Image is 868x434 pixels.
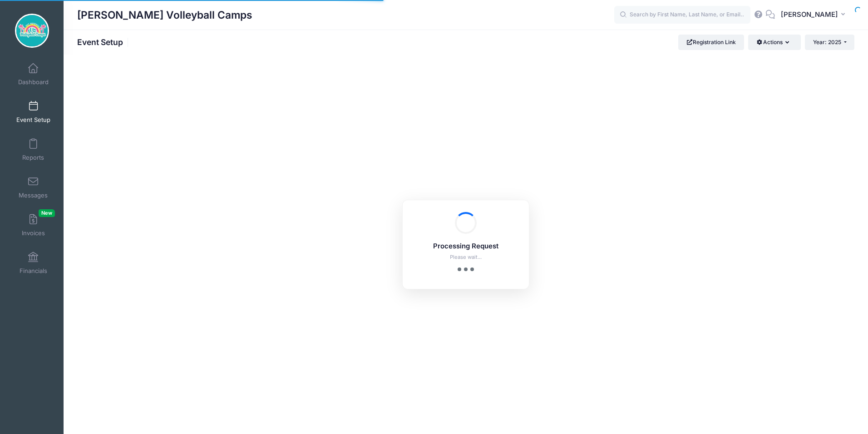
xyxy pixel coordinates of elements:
[20,267,47,275] span: Financials
[77,37,131,47] h1: Event Setup
[39,209,55,217] span: New
[678,35,744,50] a: Registration Link
[748,35,800,50] button: Actions
[614,6,750,24] input: Search by First Name, Last Name, or Email...
[12,96,55,128] a: Event Setup
[781,10,838,20] span: [PERSON_NAME]
[16,116,50,124] span: Event Setup
[12,172,55,203] a: Messages
[813,39,841,45] span: Year: 2025
[12,134,55,166] a: Reports
[12,58,55,90] a: Dashboard
[15,14,49,48] img: Jeff Huebner Volleyball Camps
[19,192,48,199] span: Messages
[22,229,45,237] span: Invoices
[22,154,44,161] span: Reports
[775,5,854,25] button: [PERSON_NAME]
[12,247,55,279] a: Financials
[414,242,517,251] h5: Processing Request
[805,35,854,50] button: Year: 2025
[12,209,55,241] a: InvoicesNew
[414,253,517,261] p: Please wait...
[18,78,49,86] span: Dashboard
[77,5,252,25] h1: [PERSON_NAME] Volleyball Camps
